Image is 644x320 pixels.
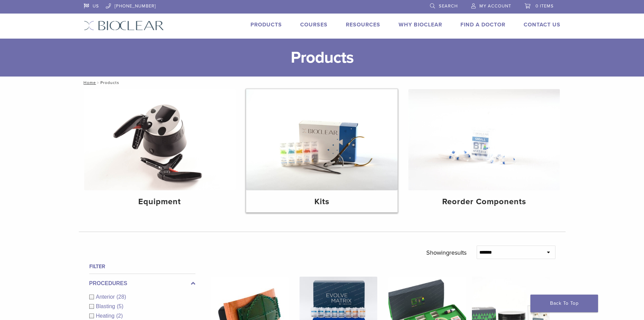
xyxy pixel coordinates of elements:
nav: Products [79,77,566,89]
h4: Kits [252,196,392,208]
span: 0 items [535,3,554,9]
a: Back To Top [530,295,598,312]
img: Bioclear [84,21,164,30]
img: Kits [246,89,398,190]
h4: Equipment [90,196,230,208]
a: Find A Doctor [460,21,505,28]
span: Heating [96,313,116,319]
p: Showing results [426,246,467,260]
a: Contact Us [524,21,560,28]
a: Resources [346,21,380,28]
a: Kits [246,89,398,212]
span: (2) [116,313,123,319]
a: Products [251,21,282,28]
span: Anterior [96,294,117,300]
label: Procedures [89,279,195,287]
img: Reorder Components [408,89,560,190]
h4: Filter [89,262,195,271]
span: My Account [479,3,511,9]
a: Equipment [84,89,236,212]
img: Equipment [84,89,236,190]
span: (28) [117,294,126,300]
span: Search [439,3,458,9]
a: Reorder Components [408,89,560,212]
span: Blasting [96,303,117,309]
span: / [96,81,100,84]
a: Courses [300,21,328,28]
a: Why Bioclear [399,21,442,28]
span: (5) [117,303,123,309]
a: Home [81,80,96,85]
h4: Reorder Components [414,196,554,208]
